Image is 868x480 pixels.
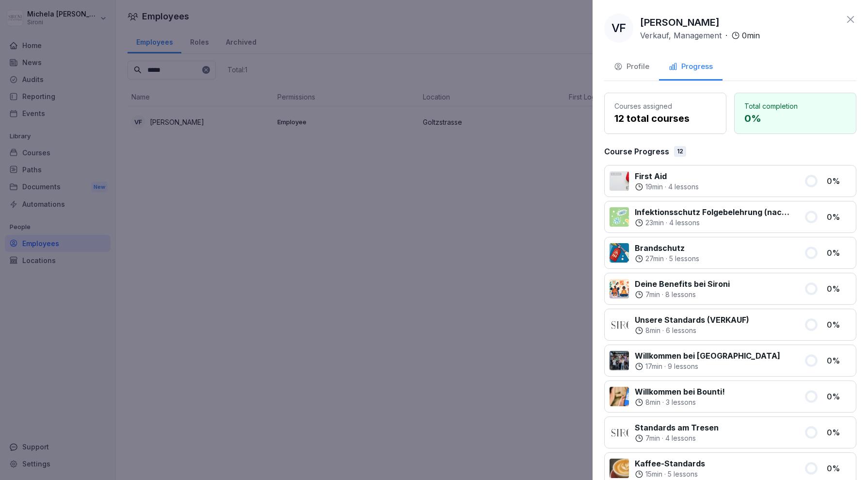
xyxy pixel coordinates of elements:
[668,182,699,192] p: 4 lessons
[645,218,664,228] p: 23 min
[635,170,699,182] p: First Aid
[635,469,705,479] div: ·
[604,54,659,81] button: Profile
[827,283,851,295] p: 0 %
[614,111,716,126] p: 12 total courses
[645,397,660,407] p: 8 min
[604,146,669,157] p: Course Progress
[827,355,851,366] p: 0 %
[635,242,699,254] p: Brandschutz
[645,254,664,264] p: 27 min
[635,182,699,192] div: ·
[635,350,780,362] p: Willkommen bei [GEOGRAPHIC_DATA]
[635,422,719,433] p: Standards am Tresen
[668,469,698,479] p: 5 lessons
[645,326,660,335] p: 8 min
[659,54,723,81] button: Progress
[827,319,851,331] p: 0 %
[744,111,846,126] p: 0 %
[674,146,686,157] div: 12
[665,290,696,299] p: 8 lessons
[666,326,696,335] p: 6 lessons
[640,30,722,41] p: Verkauf, Management
[645,362,662,371] p: 17 min
[635,326,749,335] div: ·
[827,211,851,223] p: 0 %
[666,397,696,407] p: 3 lessons
[645,469,662,479] p: 15 min
[742,30,760,41] p: 0 min
[635,290,730,299] div: ·
[635,433,719,443] div: ·
[604,14,633,43] div: VF
[645,182,663,192] p: 19 min
[635,362,780,371] div: ·
[744,101,846,111] p: Total completion
[827,427,851,438] p: 0 %
[669,61,713,72] div: Progress
[640,30,760,41] div: ·
[640,15,720,30] p: [PERSON_NAME]
[635,397,725,407] div: ·
[635,206,792,218] p: Infektionsschutz Folgebelehrung (nach §43 IfSG)
[668,362,698,371] p: 9 lessons
[635,314,749,326] p: Unsere Standards (VERKAUF)
[614,101,716,111] p: Courses assigned
[635,218,792,228] div: ·
[827,247,851,259] p: 0 %
[635,278,730,290] p: Deine Benefits bei Sironi
[669,254,699,264] p: 5 lessons
[635,254,699,264] div: ·
[669,218,700,228] p: 4 lessons
[635,386,725,397] p: Willkommen bei Bounti!
[827,463,851,474] p: 0 %
[645,290,660,299] p: 7 min
[614,61,649,72] div: Profile
[635,458,705,469] p: Kaffee-Standards
[827,175,851,187] p: 0 %
[827,391,851,402] p: 0 %
[665,433,696,443] p: 4 lessons
[645,433,660,443] p: 7 min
